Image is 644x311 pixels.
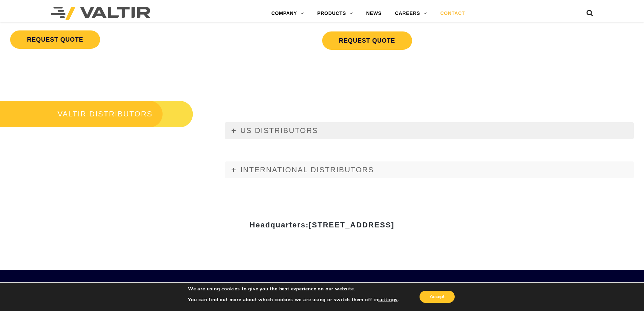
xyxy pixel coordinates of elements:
a: PRODUCTS [311,7,360,20]
a: REQUEST QUOTE [322,31,412,50]
strong: Headquarters: [249,221,394,229]
a: CAREERS [388,7,434,20]
a: CONTACT [433,7,472,20]
img: Valtir [51,7,150,20]
a: INTERNATIONAL DISTRIBUTORS [225,161,634,178]
button: settings [378,297,398,303]
a: COMPANY [265,7,311,20]
p: You can find out more about which cookies we are using or switch them off in . [188,297,399,303]
a: NEWS [359,7,388,20]
button: Accept [420,291,455,303]
span: US DISTRIBUTORS [240,126,318,135]
a: US DISTRIBUTORS [225,122,634,139]
span: [STREET_ADDRESS] [309,221,394,229]
a: REQUEST QUOTE [10,30,100,49]
p: We are using cookies to give you the best experience on our website. [188,286,399,292]
span: INTERNATIONAL DISTRIBUTORS [240,165,374,174]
